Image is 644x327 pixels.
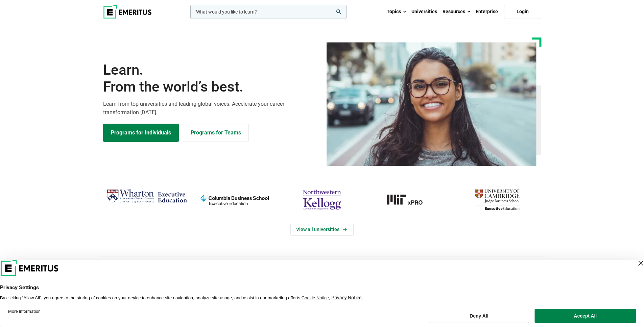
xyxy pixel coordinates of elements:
img: cambridge-judge-business-school [457,186,538,213]
img: northwestern-kellogg [282,186,362,213]
img: MIT xPRO [369,186,450,213]
input: woocommerce-product-search-field-0 [190,5,347,19]
a: Explore for Business [183,124,249,142]
a: MIT-xPRO [369,186,450,213]
img: columbia-business-school [194,186,275,213]
img: Learn from the world's best [327,42,536,166]
img: Wharton Executive Education [106,186,187,206]
span: From the world’s best. [103,78,318,95]
a: Explore Programs [103,124,179,142]
a: Login [504,5,541,19]
p: Learn from top universities and leading global voices. Accelerate your career transformation [DATE]. [103,100,318,117]
a: View Universities [290,223,354,236]
h1: Learn. [103,61,318,96]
